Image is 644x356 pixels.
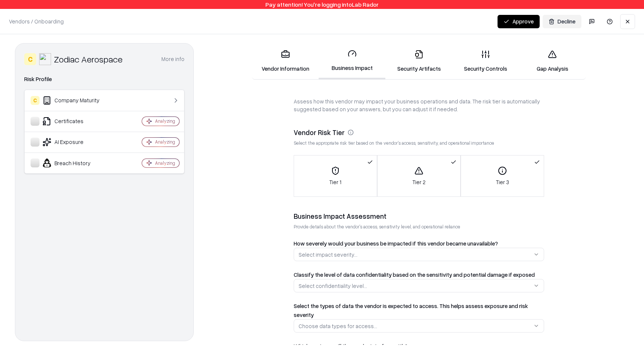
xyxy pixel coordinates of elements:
[294,240,498,247] label: How severely would your business be impacted if this vendor became unavailable?
[452,44,519,78] a: Security Controls
[299,251,357,259] div: Select impact severity...
[31,96,120,105] div: Company Maturity
[498,15,540,28] button: Approve
[31,158,120,167] div: Breach History
[9,17,64,25] p: Vendors / Onboarding
[54,53,123,65] div: Zodiac Aerospace
[294,279,544,292] button: Select confidentiality level...
[319,43,385,79] a: Business Impact
[294,302,528,318] label: Select the types of data the vendor is expected to access. This helps assess exposure and risk se...
[294,140,544,146] p: Select the appropriate risk tier based on the vendor's access, sensitivity, and operational impor...
[155,160,175,166] div: Analyzing
[31,138,120,147] div: AI Exposure
[385,44,452,78] a: Security Artifacts
[39,53,51,65] img: Zodiac Aerospace
[294,97,544,113] p: Assess how this vendor may impact your business operations and data. The risk tier is automatical...
[24,75,184,84] div: Risk Profile
[294,248,544,261] button: Select impact severity...
[543,15,581,28] button: Decline
[299,322,377,330] div: Choose data types for access...
[252,44,319,78] a: Vendor Information
[413,178,426,186] p: Tier 2
[519,44,586,78] a: Gap Analysis
[155,118,175,124] div: Analyzing
[294,319,544,333] button: Choose data types for access...
[294,128,544,137] div: Vendor Risk Tier
[294,343,408,349] label: Which systems will the vendor interface with?
[155,139,175,145] div: Analyzing
[294,271,535,278] label: Classify the level of data confidentiality based on the sensitivity and potential damage if exposed
[294,212,544,221] div: Business Impact Assessment
[31,96,40,105] div: C
[329,178,341,186] p: Tier 1
[24,53,36,65] div: C
[299,282,367,290] div: Select confidentiality level...
[294,224,544,230] p: Provide details about the vendor's access, sensitivity level, and operational reliance
[161,52,184,66] button: More info
[496,178,509,186] p: Tier 3
[31,117,120,126] div: Certificates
